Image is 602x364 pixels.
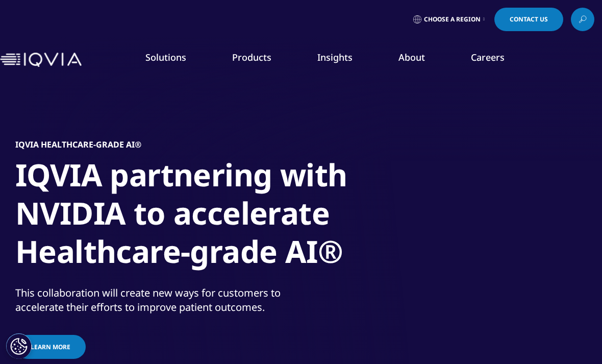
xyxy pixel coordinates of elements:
[15,286,314,314] div: This collaboration will create new ways for customers to accelerate their efforts to improve pati...
[145,51,186,63] a: Solutions
[510,16,548,22] span: Contact Us
[424,15,481,23] span: Choose a Region
[494,8,563,31] a: Contact Us
[15,156,398,277] h1: IQVIA partnering with NVIDIA to accelerate Healthcare-grade AI®
[232,51,271,63] a: Products
[6,333,32,359] button: Cookie Settings
[471,51,505,63] a: Careers
[86,36,602,84] nav: Primary
[15,139,141,150] h5: IQVIA Healthcare-grade AI®
[31,343,70,351] span: Learn more
[317,51,353,63] a: Insights
[15,335,86,359] a: Learn more
[398,51,425,63] a: About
